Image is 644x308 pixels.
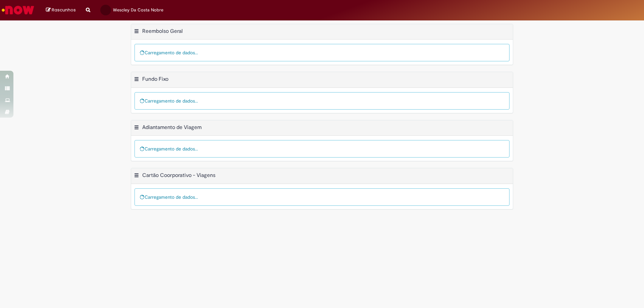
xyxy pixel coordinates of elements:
[134,172,139,181] button: Cartão Coorporativo - Viagens Menu de contexto
[113,7,163,13] span: Wescley Da Costa Nobre
[46,7,76,13] a: Rascunhos
[52,7,76,13] span: Rascunhos
[142,124,202,131] h2: Adiantamento de Viagem
[134,76,139,84] button: Fundo Fixo Menu de contexto
[134,28,139,37] button: Reembolso Geral Menu de contexto
[142,172,215,179] h2: Cartão Coorporativo - Viagens
[142,28,183,35] h2: Reembolso Geral
[142,76,168,82] h2: Fundo Fixo
[135,140,509,158] div: Carregamento de dados...
[1,3,35,17] img: ServiceNow
[135,44,509,61] div: Carregamento de dados...
[134,124,139,133] button: Adiantamento de Viagem Menu de contexto
[135,188,509,206] div: Carregamento de dados...
[135,92,509,110] div: Carregamento de dados...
